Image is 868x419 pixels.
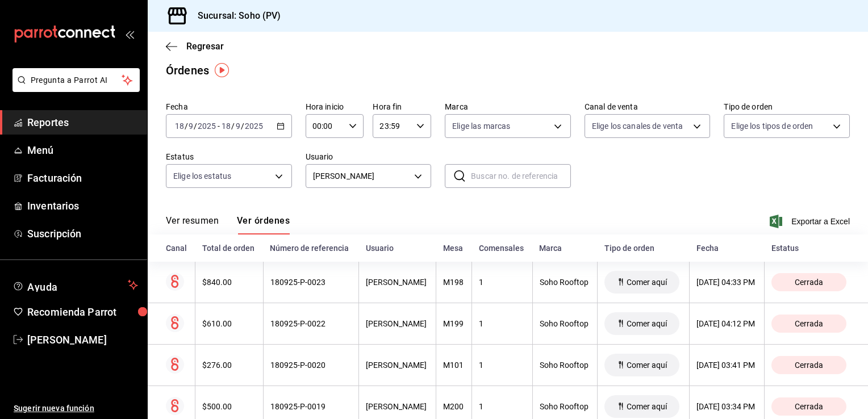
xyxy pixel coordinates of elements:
div: Fecha [696,244,758,253]
div: $610.00 [202,319,256,328]
div: [PERSON_NAME] [366,402,429,411]
label: Hora inicio [306,103,364,111]
button: Pregunta a Parrot AI [12,68,140,92]
input: ---- [197,121,216,131]
span: - [218,121,220,131]
div: [DATE] 03:41 PM [696,361,757,370]
a: Pregunta a Parrot AI [8,82,140,94]
div: 1 [479,319,525,328]
button: Ver órdenes [237,215,290,234]
div: Canal [166,244,189,253]
input: -- [188,121,194,131]
div: Soho Rooftop [540,319,591,328]
div: Comensales [479,244,525,253]
div: $840.00 [202,278,256,287]
span: Comer aquí [622,361,671,370]
div: $276.00 [202,361,256,370]
button: Ver resumen [166,215,219,234]
input: -- [221,121,231,131]
div: Tipo de orden [604,244,683,253]
span: Comer aquí [622,402,671,411]
div: 1 [479,278,525,287]
div: Soho Rooftop [540,278,591,287]
span: Comer aquí [622,278,671,287]
label: Marca [445,103,571,111]
div: 1 [479,361,525,370]
span: / [185,121,188,131]
span: Cerrada [790,402,828,411]
div: $500.00 [202,402,256,411]
span: Cerrada [790,361,828,370]
button: Exportar a Excel [772,215,850,228]
h3: Sucursal: Soho (PV) [189,9,281,23]
span: Elige los estatus [173,170,231,182]
label: Hora fin [373,103,431,111]
div: Marca [539,244,591,253]
div: Usuario [366,244,429,253]
div: M199 [443,319,465,328]
span: / [194,121,197,131]
span: / [231,121,235,131]
div: [PERSON_NAME] [366,319,429,328]
button: Regresar [166,41,224,52]
span: Suscripción [27,226,138,241]
div: Mesa [443,244,465,253]
span: Cerrada [790,278,828,287]
label: Fecha [166,103,292,111]
div: M198 [443,278,465,287]
span: Ayuda [27,278,123,292]
div: navigation tabs [166,215,290,234]
div: [DATE] 04:12 PM [696,319,757,328]
span: Inventarios [27,198,138,213]
img: Tooltip marker [215,63,229,77]
div: 1 [479,402,525,411]
div: Órdenes [166,62,209,79]
div: [DATE] 04:33 PM [696,278,757,287]
label: Tipo de orden [724,103,850,111]
span: Elige los tipos de orden [731,120,813,132]
label: Canal de venta [585,103,711,111]
div: 180925-P-0022 [270,319,352,328]
span: Elige los canales de venta [592,120,683,132]
div: 180925-P-0019 [270,402,352,411]
span: Elige las marcas [452,120,510,132]
div: M200 [443,402,465,411]
span: [PERSON_NAME] [27,332,138,347]
input: -- [174,121,185,131]
div: Soho Rooftop [540,402,591,411]
label: Usuario [306,153,432,161]
span: Cerrada [790,319,828,328]
button: open_drawer_menu [125,30,134,39]
div: M101 [443,361,465,370]
span: Pregunta a Parrot AI [31,74,122,86]
span: Recomienda Parrot [27,304,138,320]
div: 180925-P-0023 [270,278,352,287]
span: [PERSON_NAME] [313,170,411,182]
input: Buscar no. de referencia [471,165,571,187]
span: Facturación [27,170,138,186]
div: Soho Rooftop [540,361,591,370]
div: Estatus [771,244,850,253]
span: Reportes [27,115,138,130]
div: Número de referencia [270,244,352,253]
input: ---- [244,121,264,131]
input: -- [235,121,241,131]
div: [DATE] 03:34 PM [696,402,757,411]
div: 180925-P-0020 [270,361,352,370]
div: [PERSON_NAME] [366,278,429,287]
span: / [241,121,244,131]
label: Estatus [166,153,292,161]
div: [PERSON_NAME] [366,361,429,370]
span: Sugerir nueva función [14,403,138,414]
div: Total de orden [202,244,257,253]
span: Regresar [186,41,224,52]
span: Comer aquí [622,319,671,328]
span: Menú [27,143,138,158]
